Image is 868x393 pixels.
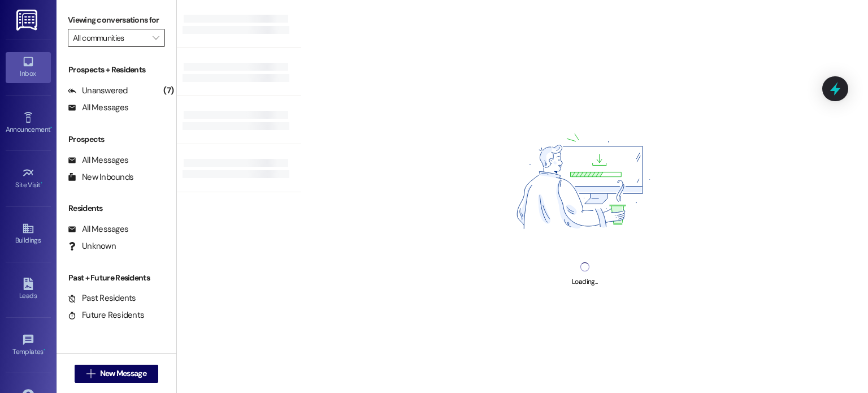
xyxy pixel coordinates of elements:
div: (7) [160,82,176,100]
a: Site Visit • [6,163,51,194]
div: Past + Future Residents [57,272,176,284]
a: Leads [6,274,51,305]
div: Loading... [572,276,597,288]
div: All Messages [68,102,128,114]
div: All Messages [68,154,128,166]
div: Future Residents [68,309,144,321]
i:  [86,369,95,378]
div: Past Residents [68,292,136,304]
span: • [50,124,52,132]
div: All Messages [68,223,128,235]
img: ResiDesk Logo [16,10,40,31]
div: Prospects + Residents [57,64,176,76]
div: Prospects [57,133,176,145]
div: Unanswered [68,85,128,97]
button: New Message [75,365,158,383]
i:  [153,33,159,42]
span: New Message [100,368,146,379]
label: Viewing conversations for [68,11,165,29]
div: Unknown [68,240,116,252]
input: All communities [73,29,147,47]
a: Inbox [6,52,51,83]
span: • [41,179,42,187]
a: Buildings [6,219,51,249]
span: • [44,346,45,354]
div: Residents [57,202,176,214]
a: Templates • [6,330,51,361]
div: New Inbounds [68,171,133,183]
